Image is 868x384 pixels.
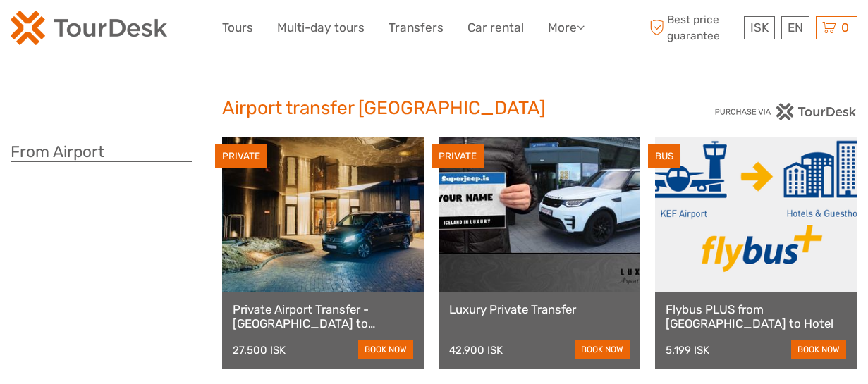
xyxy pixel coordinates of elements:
a: Transfers [389,18,444,38]
span: Best price guarantee [646,12,740,43]
div: PRIVATE [215,144,267,168]
div: EN [781,16,809,39]
h2: Airport transfer [GEOGRAPHIC_DATA] [222,97,646,120]
a: Luxury Private Transfer [449,302,630,316]
a: Multi-day tours [277,18,365,38]
img: PurchaseViaTourDesk.png [714,103,857,120]
span: ISK [750,20,769,35]
a: book now [791,340,846,359]
h3: From Airport [11,142,192,162]
div: BUS [648,144,680,168]
a: Car rental [467,18,524,38]
div: PRIVATE [432,144,484,168]
div: 42.900 ISK [449,344,503,357]
a: book now [575,340,630,359]
a: Flybus PLUS from [GEOGRAPHIC_DATA] to Hotel [666,302,846,331]
img: 120-15d4194f-c635-41b9-a512-a3cb382bfb57_logo_small.png [11,11,167,45]
span: 0 [839,20,851,35]
a: Tours [222,18,253,38]
a: More [548,18,585,38]
div: 5.199 ISK [666,344,709,357]
a: book now [358,340,413,359]
a: Private Airport Transfer - [GEOGRAPHIC_DATA] to [GEOGRAPHIC_DATA] [233,302,413,331]
div: 27.500 ISK [233,344,286,357]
